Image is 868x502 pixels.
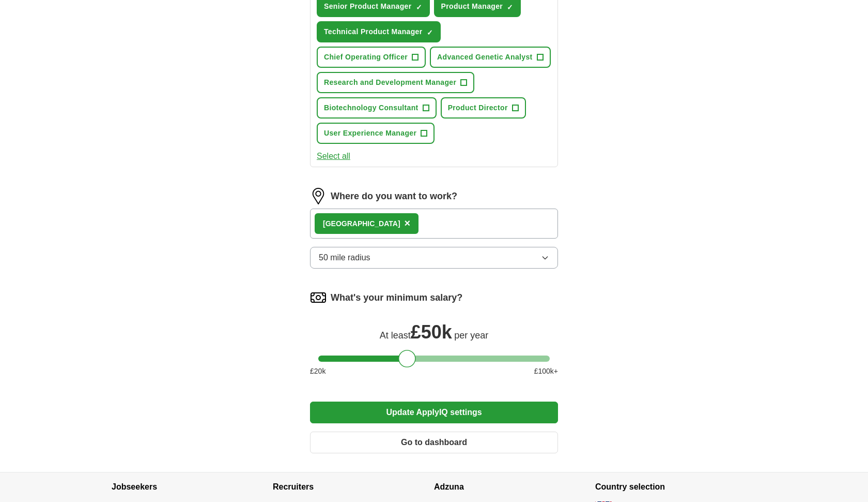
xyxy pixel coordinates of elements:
img: location.png [310,188,327,204]
span: Research and Development Manager [324,77,456,88]
button: User Experience Manager [317,123,435,144]
button: Go to dashboard [310,432,558,453]
span: £ 50k [411,321,452,343]
h4: Country selection [595,473,756,501]
span: per year [454,330,488,341]
span: Technical Product Manager [324,26,423,37]
label: Where do you want to work? [331,189,457,203]
span: Senior Product Manager [324,1,412,12]
span: Product Director [448,102,508,113]
span: At least [380,330,411,341]
span: ✓ [507,3,513,11]
button: Advanced Genetic Analyst [430,47,551,68]
span: User Experience Manager [324,128,416,139]
span: £ 20 k [310,366,326,377]
button: Biotechnology Consultant [317,97,437,119]
span: ✓ [427,28,433,37]
label: What's your minimum salary? [331,291,462,305]
button: × [405,216,411,231]
span: Chief Operating Officer [324,52,408,63]
button: Update ApplyIQ settings [310,402,558,423]
img: salary.png [310,289,327,306]
span: ✓ [416,3,422,11]
button: Product Director [441,97,526,119]
button: Chief Operating Officer [317,47,426,68]
button: Technical Product Manager✓ [317,21,441,42]
span: 50 mile radius [319,252,370,264]
div: [GEOGRAPHIC_DATA] [323,218,400,229]
button: Research and Development Manager [317,72,474,93]
button: 50 mile radius [310,247,558,269]
span: × [405,217,411,229]
span: Advanced Genetic Analyst [437,52,533,63]
span: Biotechnology Consultant [324,102,419,113]
span: £ 100 k+ [534,366,558,377]
button: Select all [317,150,350,163]
span: Product Manager [441,1,503,12]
